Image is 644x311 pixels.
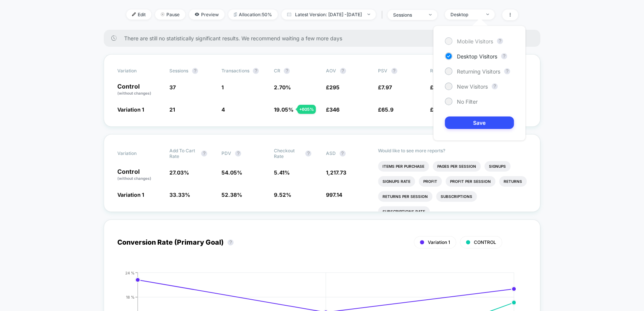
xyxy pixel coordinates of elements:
[457,98,478,105] span: No Filter
[281,9,376,20] span: Latest Version: [DATE] - [DATE]
[274,192,291,198] span: 9.52 %
[169,84,176,90] span: 37
[378,206,430,217] li: Subscriptions Rate
[378,176,415,187] li: Signups Rate
[393,12,423,18] div: sessions
[227,239,234,245] button: ?
[132,12,136,16] img: edit
[274,106,293,113] span: 19.05 %
[504,68,510,74] button: ?
[326,150,336,156] span: ASD
[169,148,197,159] span: Add To Cart Rate
[274,84,290,90] span: 2.70 %
[381,84,392,90] span: 7.97
[169,192,190,198] span: 33.33 %
[228,9,278,20] span: Allocation: 50%
[446,176,495,187] li: Profit Per Session
[326,84,340,90] span: £
[125,270,135,275] tspan: 24 %
[287,12,291,16] img: calendar
[201,150,207,156] button: ?
[169,68,188,74] span: Sessions
[253,68,259,74] button: ?
[169,106,175,113] span: 21
[499,176,527,187] li: Returns
[501,53,507,59] button: ?
[169,169,189,176] span: 27.03 %
[380,9,387,20] span: |
[117,169,162,181] p: Control
[457,38,493,44] span: Mobile Visitors
[497,38,503,44] button: ?
[235,150,241,156] button: ?
[284,68,290,74] button: ?
[155,9,185,20] span: Pause
[474,239,496,245] span: CONTROL
[457,53,497,60] span: Desktop Visitors
[391,68,397,74] button: ?
[367,14,370,15] img: end
[378,148,527,153] p: Would like to see more reports?
[221,84,224,90] span: 1
[492,83,498,89] button: ?
[117,106,144,113] span: Variation 1
[329,106,340,113] span: 346
[486,14,489,15] img: end
[117,83,162,96] p: Control
[340,68,346,74] button: ?
[274,68,280,74] span: CR
[274,169,289,176] span: 5.41 %
[126,294,135,299] tspan: 18 %
[326,68,336,74] span: AOV
[326,192,342,198] span: 997.14
[457,83,488,90] span: New Visitors
[117,192,144,198] span: Variation 1
[433,161,481,172] li: Pages Per Session
[429,14,432,15] img: end
[450,12,481,17] div: Desktop
[428,239,450,245] span: Variation 1
[221,192,242,198] span: 52.38 %
[419,176,442,187] li: Profit
[484,161,510,172] li: Signups
[117,176,151,181] span: (without changes)
[221,150,231,156] span: PDV
[126,9,151,20] span: Edit
[124,35,525,41] span: There are still no statistically significant results. We recommend waiting a few more days
[340,150,346,156] button: ?
[436,191,477,202] li: Subscriptions
[326,169,346,176] span: 1,217.73
[326,106,340,113] span: £
[234,12,237,17] img: rebalance
[457,68,500,75] span: Returning Visitors
[189,9,224,20] span: Preview
[378,191,432,202] li: Returns Per Session
[381,106,393,113] span: 65.9
[221,106,225,113] span: 4
[161,12,164,16] img: end
[221,169,242,176] span: 54.05 %
[117,148,159,159] span: Variation
[445,116,514,129] button: Save
[378,84,392,90] span: £
[378,106,393,113] span: £
[221,68,249,74] span: Transactions
[305,150,311,156] button: ?
[117,68,159,74] span: Variation
[274,148,301,159] span: Checkout Rate
[329,84,340,90] span: 295
[378,161,429,172] li: Items Per Purchase
[117,91,151,95] span: (without changes)
[192,68,198,74] button: ?
[297,105,316,114] div: + 605 %
[378,68,387,74] span: PSV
